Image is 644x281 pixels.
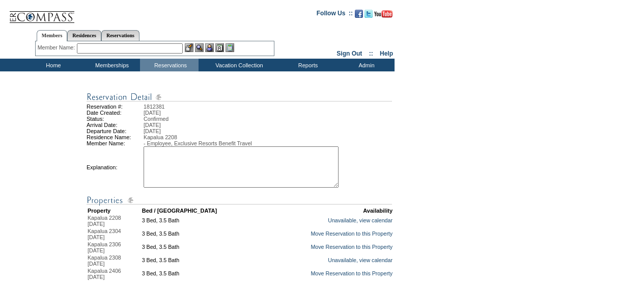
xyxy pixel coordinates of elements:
[142,228,262,240] td: 3 Bed, 3.5 Bath
[355,10,363,18] img: Become our fan on Facebook
[88,241,141,247] div: Kapalua 2306
[374,13,393,19] a: Subscribe to our YouTube Channel
[262,208,393,214] td: Availability
[88,234,105,240] span: [DATE]
[144,116,169,122] span: Confirmed
[365,13,373,19] a: Follow us on Twitter
[311,270,393,276] a: Move Reservation to this Property
[355,13,363,19] a: Become our fan on Facebook
[23,59,81,71] td: Home
[88,261,105,267] span: [DATE]
[144,104,165,110] span: 1812381
[88,254,141,261] div: Kapalua 2308
[87,110,144,116] td: Date Created:
[87,104,144,110] td: Reservation #:
[185,43,193,52] img: b_edit.gif
[88,247,105,253] span: [DATE]
[101,30,139,41] a: Reservations
[81,59,140,71] td: Memberships
[311,244,393,250] a: Move Reservation to this Property
[88,215,141,221] div: Kapalua 2208
[142,268,262,280] td: 3 Bed, 3.5 Bath
[199,59,277,71] td: Vacation Collection
[144,110,161,116] span: [DATE]
[88,221,105,227] span: [DATE]
[88,208,141,214] td: Property
[195,43,204,52] img: View
[87,146,144,188] td: Explanation:
[87,116,144,122] td: Status:
[226,43,234,52] img: b_calculator.gif
[365,10,373,18] img: Follow us on Twitter
[142,208,262,214] td: Bed / [GEOGRAPHIC_DATA]
[142,215,262,227] td: 3 Bed, 3.5 Bath
[87,140,144,146] td: Member Name:
[140,59,199,71] td: Reservations
[87,122,144,128] td: Arrival Date:
[142,254,262,267] td: 3 Bed, 3.5 Bath
[87,194,392,207] img: Reservation Detail
[67,30,101,41] a: Residences
[380,50,393,57] a: Help
[144,134,177,140] span: Kapalua 2208
[277,59,336,71] td: Reports
[144,122,161,128] span: [DATE]
[311,231,393,237] a: Move Reservation to this Property
[87,128,144,134] td: Departure Date:
[87,91,392,104] img: Reservation Detail
[328,257,393,263] a: Unavailable, view calendar
[88,274,105,280] span: [DATE]
[317,9,353,21] td: Follow Us ::
[215,43,224,52] img: Reservations
[37,30,68,41] a: Members
[88,228,141,234] div: Kapalua 2304
[144,128,161,134] span: [DATE]
[88,268,141,274] div: Kapalua 2406
[87,134,144,140] td: Residence Name:
[38,43,77,52] div: Member Name:
[205,43,214,52] img: Impersonate
[337,50,362,57] a: Sign Out
[142,241,262,253] td: 3 Bed, 3.5 Bath
[374,10,393,18] img: Subscribe to our YouTube Channel
[369,50,373,57] span: ::
[328,217,393,223] a: Unavailable, view calendar
[9,3,75,23] img: Compass Home
[336,59,395,71] td: Admin
[144,140,252,146] span: - Employee, Exclusive Resorts Benefit Travel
